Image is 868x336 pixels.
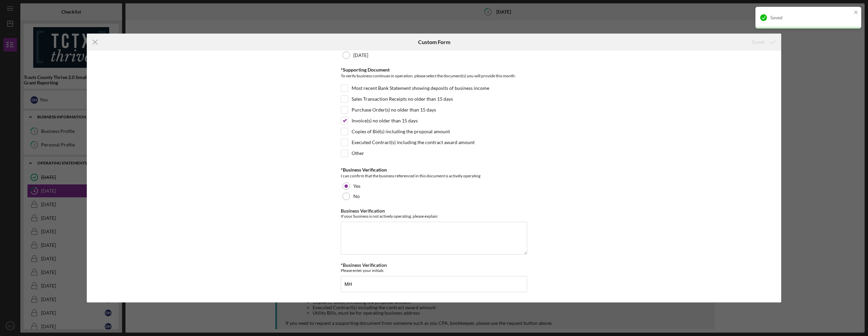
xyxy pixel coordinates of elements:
label: Invoice(s) no older than 15 days [352,117,418,124]
div: *Business Verification [341,167,527,173]
div: Saved [752,35,764,49]
button: Saved [745,35,781,49]
div: If your business is not actively operating, please explain: [341,214,527,219]
button: close [854,9,859,16]
label: Executed Contract(s) including the contract award amount [352,139,475,146]
label: Other [352,150,364,157]
label: No [353,194,360,199]
label: Purchase Order(s) no older than 15 days [352,106,436,113]
div: I can confirm that the business referenced in this document is actively operating [341,173,527,179]
label: [DATE] [353,53,368,58]
label: Sales Transaction Receipts no older than 15 days [352,96,453,102]
div: To verify business continues in operation, please select the document(s) you will provide this mo... [341,73,527,81]
div: Saved [770,15,852,20]
label: *Business Verification [341,262,387,268]
label: Copies of Bid(s) including the proposal amount [352,128,450,135]
label: Yes [353,183,360,189]
div: Please enter your initials [341,268,527,273]
h6: Custom Form [418,39,450,45]
div: *Supporting Document [341,67,527,73]
label: Business Verification [341,208,385,214]
label: Most recent Bank Statement showing deposits of business income [352,85,489,92]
